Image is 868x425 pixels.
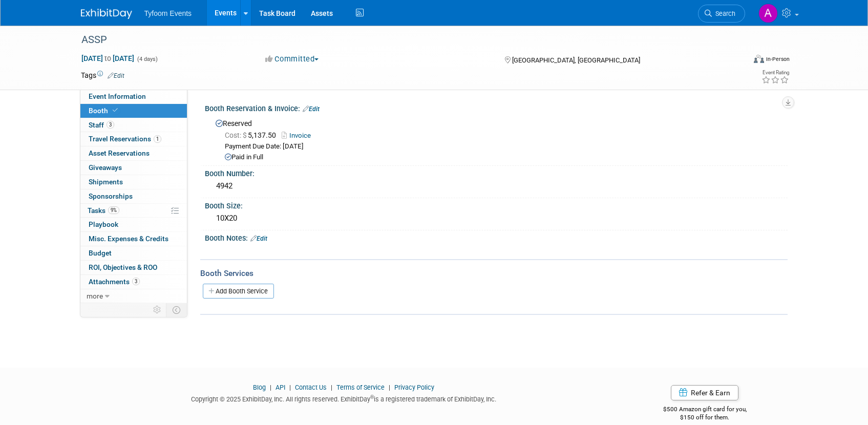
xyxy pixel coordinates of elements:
a: Add Booth Service [203,284,274,299]
a: Tasks9% [80,204,187,218]
span: 3 [132,278,140,285]
sup: ® [370,394,374,400]
a: Invoice [282,132,316,139]
span: Travel Reservations [89,135,161,143]
a: Contact Us [295,384,327,391]
td: Personalize Event Tab Strip [149,303,166,316]
a: Booth [80,104,187,118]
span: Booth [89,107,120,115]
div: $500 Amazon gift card for you, [622,398,788,422]
div: In-Person [766,55,790,63]
img: Format-Inperson.png [754,55,764,63]
a: Budget [80,246,187,260]
span: [DATE] [DATE] [81,54,135,63]
a: Sponsorships [80,189,187,203]
a: Search [698,5,745,23]
span: | [328,384,335,391]
a: Playbook [80,218,187,231]
a: Terms of Service [336,384,385,391]
img: Angie Nichols [758,4,778,23]
span: 9% [108,206,119,214]
span: Sponsorships [89,192,133,200]
div: 10X20 [213,210,780,226]
span: Staff [89,121,114,129]
a: Event Information [80,90,187,103]
span: (4 days) [136,56,158,62]
a: Edit [303,105,320,113]
div: Copyright © 2025 ExhibitDay, Inc. All rights reserved. ExhibitDay is a registered trademark of Ex... [81,392,607,404]
span: 1 [154,135,161,143]
span: Cost: $ [225,131,248,139]
div: Booth Notes: [205,230,788,244]
span: Attachments [89,278,140,286]
a: more [80,289,187,303]
span: Search [712,10,735,17]
span: | [386,384,393,391]
span: Asset Reservations [89,149,150,157]
a: ROI, Objectives & ROO [80,261,187,274]
span: | [287,384,293,391]
a: Staff3 [80,118,187,132]
a: Travel Reservations1 [80,132,187,146]
div: Booth Reservation & Invoice: [205,101,788,114]
a: API [276,384,285,391]
div: $150 off for them. [622,413,788,422]
div: Booth Services [200,268,788,279]
button: Committed [262,54,323,65]
span: Playbook [89,220,118,228]
span: 3 [107,121,114,129]
span: Tyfoom Events [144,9,192,17]
img: ExhibitDay [81,9,132,19]
span: 5,137.50 [225,131,280,139]
div: Booth Size: [205,198,788,211]
i: Booth reservation complete [113,108,118,113]
a: Edit [108,72,124,79]
span: Tasks [88,206,119,215]
div: Booth Number: [205,166,788,179]
div: Reserved [213,116,780,162]
a: Giveaways [80,161,187,175]
div: ASSP [78,31,730,49]
a: Misc. Expenses & Credits [80,232,187,246]
div: Paid in Full [225,153,780,162]
span: to [103,54,113,62]
a: Attachments3 [80,275,187,289]
a: Edit [250,235,267,242]
span: Event Information [89,92,146,100]
td: Tags [81,70,124,80]
span: more [87,292,103,300]
span: [GEOGRAPHIC_DATA], [GEOGRAPHIC_DATA] [512,56,640,64]
a: Asset Reservations [80,146,187,160]
div: Event Format [685,53,790,69]
span: Shipments [89,178,123,186]
a: Privacy Policy [394,384,434,391]
a: Shipments [80,175,187,189]
a: Refer & Earn [671,385,738,400]
div: Payment Due Date: [DATE] [225,142,780,152]
span: Budget [89,249,112,257]
div: 4942 [213,178,780,194]
span: | [267,384,274,391]
span: Misc. Expenses & Credits [89,235,168,243]
td: Toggle Event Tabs [166,303,187,316]
div: Event Rating [761,70,789,75]
span: ROI, Objectives & ROO [89,263,157,271]
a: Blog [253,384,266,391]
span: Giveaways [89,163,122,172]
